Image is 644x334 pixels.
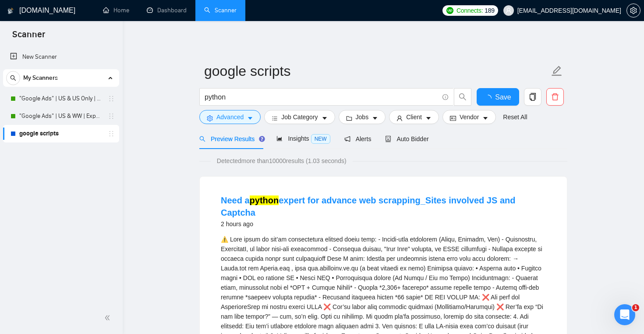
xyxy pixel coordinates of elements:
[626,7,640,14] a: setting
[385,136,391,142] span: robot
[485,95,495,102] span: loading
[551,65,563,77] span: edit
[3,48,119,66] li: New Scanner
[221,195,515,217] a: Need apythonexpert for advance web scrapping_Sites involved JS and Captcha
[322,115,328,121] span: caret-down
[477,88,519,106] button: Save
[454,93,471,101] span: search
[446,7,453,14] img: upwork-logo.png
[3,69,119,142] li: My Scanners
[276,135,283,142] span: area-chart
[389,110,439,124] button: userClientcaret-down
[356,112,369,122] span: Jobs
[6,71,20,85] button: search
[460,112,479,122] span: Vendor
[221,219,546,229] div: 2 hours ago
[442,110,496,124] button: idcardVendorcaret-down
[250,195,279,205] mark: python
[406,112,422,122] span: Client
[103,7,129,14] a: homeHome
[344,135,372,142] span: Alerts
[23,69,58,87] span: My Scanners
[524,88,541,106] button: copy
[281,112,318,122] span: Job Category
[503,112,527,122] a: Reset All
[632,304,639,311] span: 1
[7,4,14,18] img: logo
[108,113,115,120] span: holder
[372,115,378,121] span: caret-down
[199,110,261,124] button: settingAdvancedcaret-down
[10,48,112,66] a: New Scanner
[205,92,439,103] input: Search Freelance Jobs...
[546,88,564,106] button: delete
[482,115,488,121] span: caret-down
[5,28,52,46] span: Scanner
[495,92,511,103] span: Save
[276,135,330,142] span: Insights
[108,95,115,102] span: holder
[506,7,512,14] span: user
[272,115,278,121] span: bars
[311,134,330,144] span: NEW
[247,115,253,121] span: caret-down
[258,135,266,143] div: Tooltip anchor
[19,90,103,107] a: "Google Ads" | US & US Only | Expert
[385,135,428,142] span: Auto Bidder
[425,115,432,121] span: caret-down
[339,110,386,124] button: folderJobscaret-down
[264,110,335,124] button: barsJob Categorycaret-down
[104,313,113,322] span: double-left
[396,115,403,121] span: user
[19,125,103,142] a: google scripts
[199,135,262,142] span: Preview Results
[7,75,20,81] span: search
[524,93,541,101] span: copy
[211,156,353,166] span: Detected more than 10000 results (1.03 seconds)
[456,6,483,15] span: Connects:
[344,136,350,142] span: notification
[627,7,640,14] span: setting
[204,60,549,82] input: Scanner name...
[454,88,471,106] button: search
[199,136,205,142] span: search
[485,6,494,15] span: 189
[547,93,563,101] span: delete
[614,304,635,325] iframe: Intercom live chat
[346,115,352,121] span: folder
[108,130,115,137] span: holder
[207,115,213,121] span: setting
[204,7,237,14] a: searchScanner
[626,4,640,18] button: setting
[216,112,244,122] span: Advanced
[19,107,103,125] a: "Google Ads" | US & WW | Expert
[147,7,187,14] a: dashboardDashboard
[450,115,456,121] span: idcard
[442,94,448,100] span: info-circle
